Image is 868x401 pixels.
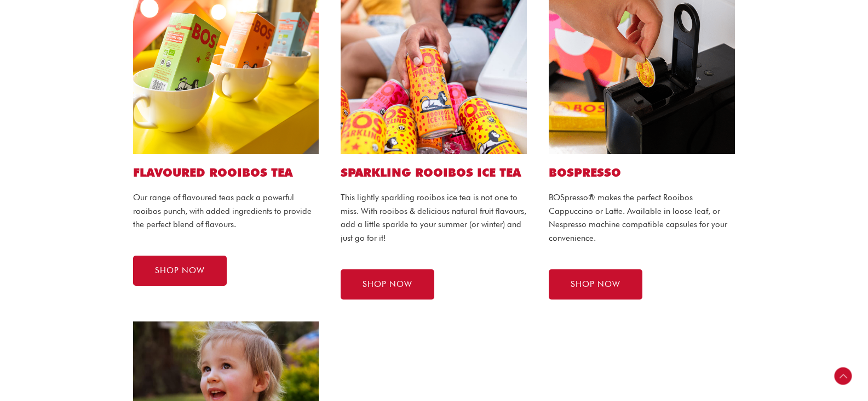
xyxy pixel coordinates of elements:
[363,280,412,289] span: SHOP NOW
[133,256,227,286] a: SHOP NOW
[549,165,735,180] h2: BOSPRESSO
[341,191,527,245] p: This lightly sparkling rooibos ice tea is not one to miss. With rooibos & delicious natural fruit...
[341,165,527,180] h2: SPARKLING ROOIBOS ICE TEA
[549,191,735,245] p: BOSpresso® makes the perfect Rooibos Cappuccino or Latte. Available in loose leaf, or Nespresso m...
[549,269,642,300] a: SHOP NOW
[133,191,319,231] p: Our range of flavoured teas pack a powerful rooibos punch, with added ingredients to provide the ...
[133,165,319,180] h2: Flavoured ROOIBOS TEA
[571,280,620,289] span: SHOP NOW
[155,267,205,275] span: SHOP NOW
[341,269,434,300] a: SHOP NOW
